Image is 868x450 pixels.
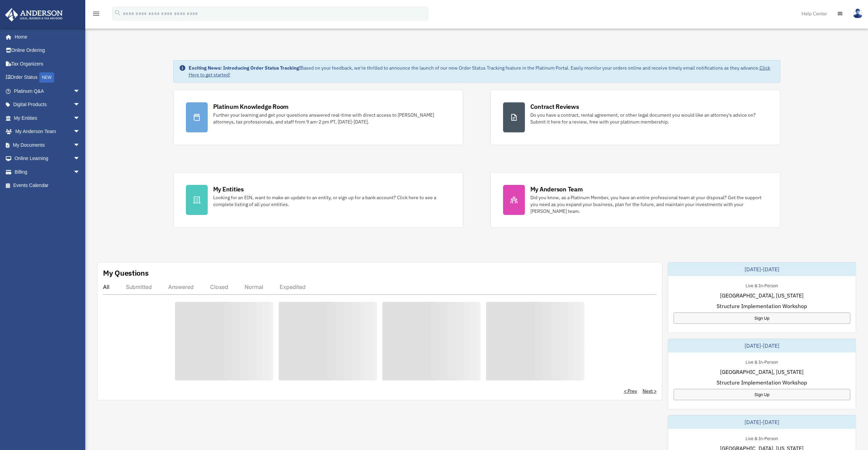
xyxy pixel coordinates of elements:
[490,90,780,145] a: Contract Reviews Do you have a contract, rental agreement, or other legal document you would like...
[5,179,90,192] a: Events Calendar
[73,138,87,152] span: arrow_drop_down
[189,65,300,71] strong: Exciting News: Introducing Order Status Tracking!
[73,125,87,139] span: arrow_drop_down
[189,65,770,78] a: Click Here to get started!
[530,194,768,215] div: Did you know, as a Platinum Member, you have an entire professional team at your disposal? Get th...
[530,102,579,111] div: Contract Reviews
[213,112,451,125] div: Further your learning and get your questions answered real-time with direct access to [PERSON_NAM...
[530,185,583,193] div: My Anderson Team
[173,172,463,228] a: My Entities Looking for an EIN, want to make an update to an entity, or sign up for a bank accoun...
[5,111,90,125] a: My Entitiesarrow_drop_down
[210,284,228,290] div: Closed
[5,98,90,112] a: Digital Productsarrow_drop_down
[73,111,87,125] span: arrow_drop_down
[674,313,850,324] a: Sign Up
[280,284,306,290] div: Expedited
[717,378,807,387] span: Structure Implementation Workshop
[720,291,804,300] span: [GEOGRAPHIC_DATA], [US_STATE]
[73,165,87,179] span: arrow_drop_down
[5,71,90,85] a: Order StatusNEW
[5,125,90,139] a: My Anderson Teamarrow_drop_down
[245,284,263,290] div: Normal
[5,44,90,57] a: Online Ordering
[213,185,244,193] div: My Entities
[103,268,149,278] div: My Questions
[740,281,783,289] div: Live & In-Person
[740,358,783,365] div: Live & In-Person
[624,388,637,394] a: < Prev
[39,72,54,83] div: NEW
[126,284,152,290] div: Submitted
[92,10,100,18] i: menu
[213,102,289,111] div: Platinum Knowledge Room
[5,84,90,98] a: Platinum Q&Aarrow_drop_down
[3,8,65,21] img: Anderson Advisors Platinum Portal
[668,339,856,352] div: [DATE]-[DATE]
[189,64,775,78] div: Based on your feedback, we're thrilled to announce the launch of our new Order Status Tracking fe...
[92,12,100,18] a: menu
[73,98,87,112] span: arrow_drop_down
[173,90,463,145] a: Platinum Knowledge Room Further your learning and get your questions answered real-time with dire...
[668,262,856,276] div: [DATE]-[DATE]
[168,284,194,290] div: Answered
[668,415,856,429] div: [DATE]-[DATE]
[5,152,90,165] a: Online Learningarrow_drop_down
[853,9,863,18] img: User Pic
[720,368,804,376] span: [GEOGRAPHIC_DATA], [US_STATE]
[674,389,850,400] a: Sign Up
[5,138,90,152] a: My Documentsarrow_drop_down
[740,434,783,441] div: Live & In-Person
[5,57,90,71] a: Tax Organizers
[530,112,768,125] div: Do you have a contract, rental agreement, or other legal document you would like an attorney's ad...
[5,30,87,44] a: Home
[643,388,657,394] a: Next >
[717,302,807,310] span: Structure Implementation Workshop
[5,165,90,179] a: Billingarrow_drop_down
[114,9,121,17] i: search
[213,194,451,208] div: Looking for an EIN, want to make an update to an entity, or sign up for a bank account? Click her...
[490,172,780,228] a: My Anderson Team Did you know, as a Platinum Member, you have an entire professional team at your...
[103,284,109,290] div: All
[73,84,87,98] span: arrow_drop_down
[73,152,87,166] span: arrow_drop_down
